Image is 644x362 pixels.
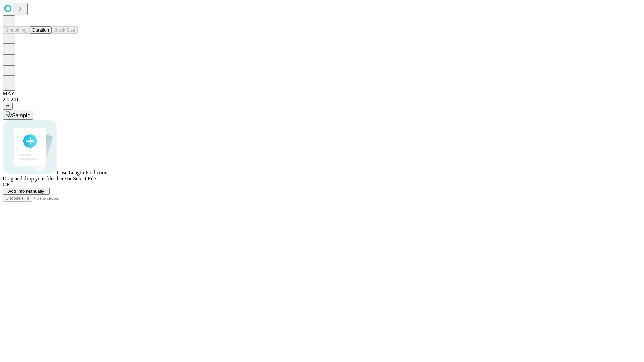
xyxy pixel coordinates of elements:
[3,103,13,110] button: @
[30,26,52,34] button: Duration
[12,113,30,118] span: Sample
[5,104,10,109] span: @
[3,110,33,120] button: Sample
[3,182,10,187] span: OR
[3,90,641,97] div: MAY
[8,189,44,194] span: Add Info Manually
[57,170,107,175] span: Case Length Prediction
[73,176,96,181] span: Select File
[3,176,72,181] span: Drag and drop your files here or
[3,97,641,103] div: 2.0.241
[52,26,78,34] button: Block Size
[3,188,50,195] button: Add Info Manually
[3,26,30,34] button: Smoothing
